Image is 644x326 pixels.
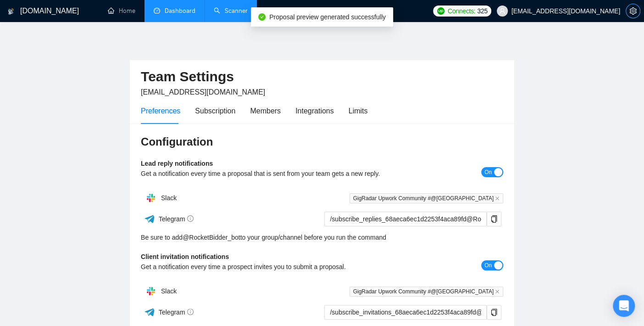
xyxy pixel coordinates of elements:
[350,287,503,297] span: GigRadar Upwork Community #@[GEOGRAPHIC_DATA]
[108,7,135,15] a: homeHome
[141,232,503,242] div: Be sure to add to your group/channel before you run the command
[495,289,500,294] span: close
[626,7,640,15] a: setting
[141,105,180,117] div: Preferences
[495,196,500,201] span: close
[187,309,194,315] span: info-circle
[626,7,640,15] span: setting
[8,4,14,19] img: logo
[613,295,635,317] div: Open Intercom Messenger
[141,169,413,179] div: Get a notification every time a proposal that is sent from your team gets a new reply.
[144,213,155,225] img: ww3wtPAAAAAElFTkSuQmCC
[141,253,229,260] b: Client invitation notifications
[269,13,386,21] span: Proposal preview generated successfully
[258,13,266,21] span: check-circle
[142,189,160,207] img: hpQkSZIkSZIkSZIkSZIkSZIkSZIkSZIkSZIkSZIkSZIkSZIkSZIkSZIkSZIkSZIkSZIkSZIkSZIkSZIkSZIkSZIkSZIkSZIkS...
[141,67,503,86] h2: Team Settings
[349,105,368,117] div: Limits
[154,7,195,15] a: dashboardDashboard
[448,6,475,16] span: Connects:
[159,309,194,316] span: Telegram
[487,215,501,223] span: copy
[161,194,177,202] span: Slack
[142,282,160,300] img: hpQkSZIkSZIkSZIkSZIkSZIkSZIkSZIkSZIkSZIkSZIkSZIkSZIkSZIkSZIkSZIkSZIkSZIkSZIkSZIkSZIkSZIkSZIkSZIkS...
[159,215,194,223] span: Telegram
[214,7,248,15] a: searchScanner
[626,4,640,18] button: setting
[350,193,503,203] span: GigRadar Upwork Community #@[GEOGRAPHIC_DATA]
[499,8,505,14] span: user
[141,88,265,96] span: [EMAIL_ADDRESS][DOMAIN_NAME]
[484,167,492,177] span: On
[487,309,501,316] span: copy
[141,135,503,149] h3: Configuration
[477,6,487,16] span: 325
[183,232,240,242] a: @RocketBidder_bot
[161,287,177,295] span: Slack
[141,262,413,272] div: Get a notification every time a prospect invites you to submit a proposal.
[487,212,501,226] button: copy
[250,105,281,117] div: Members
[144,306,155,318] img: ww3wtPAAAAAElFTkSuQmCC
[295,105,334,117] div: Integrations
[484,260,492,270] span: On
[187,215,194,222] span: info-circle
[487,305,501,320] button: copy
[437,7,444,15] img: upwork-logo.png
[195,105,235,117] div: Subscription
[141,160,213,167] b: Lead reply notifications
